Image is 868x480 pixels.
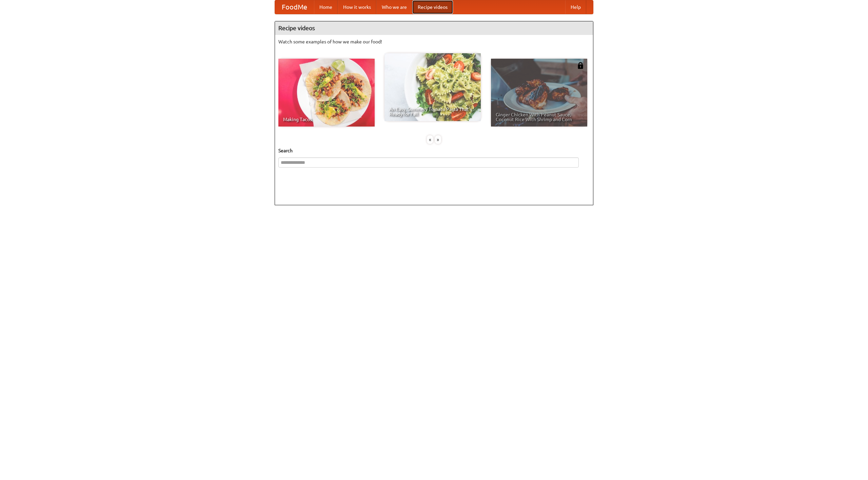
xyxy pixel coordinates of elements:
span: An Easy, Summery Tomato Pasta That's Ready for Fall [389,107,476,116]
a: An Easy, Summery Tomato Pasta That's Ready for Fall [384,53,481,121]
h5: Search [278,147,590,154]
a: Recipe videos [412,0,453,14]
h4: Recipe videos [275,21,593,35]
a: Help [565,0,586,14]
a: Making Tacos [278,59,375,127]
span: Making Tacos [283,117,370,122]
a: Home [314,0,338,14]
a: FoodMe [275,0,314,14]
a: Who we are [376,0,412,14]
p: Watch some examples of how we make our food! [278,38,590,45]
div: » [435,135,441,144]
div: « [427,135,433,144]
img: 483408.png [577,62,584,69]
a: How it works [338,0,376,14]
